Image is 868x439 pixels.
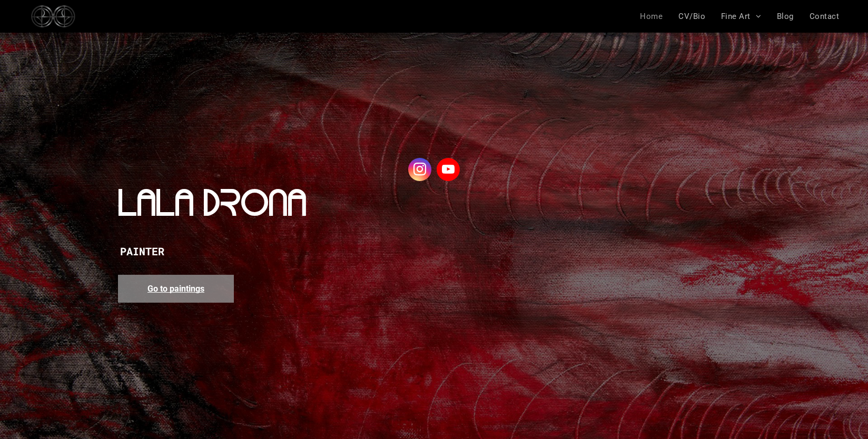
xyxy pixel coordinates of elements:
[147,284,204,294] span: Go to paintings
[802,12,847,21] a: Contact
[118,275,234,303] a: Go to paintings
[118,187,307,225] span: LALA DRONA
[670,12,713,21] a: CV/Bio
[408,158,431,184] a: instagram
[769,12,802,21] a: Blog
[632,12,670,21] a: Home
[713,12,769,21] a: Fine Art
[437,158,460,184] a: youtube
